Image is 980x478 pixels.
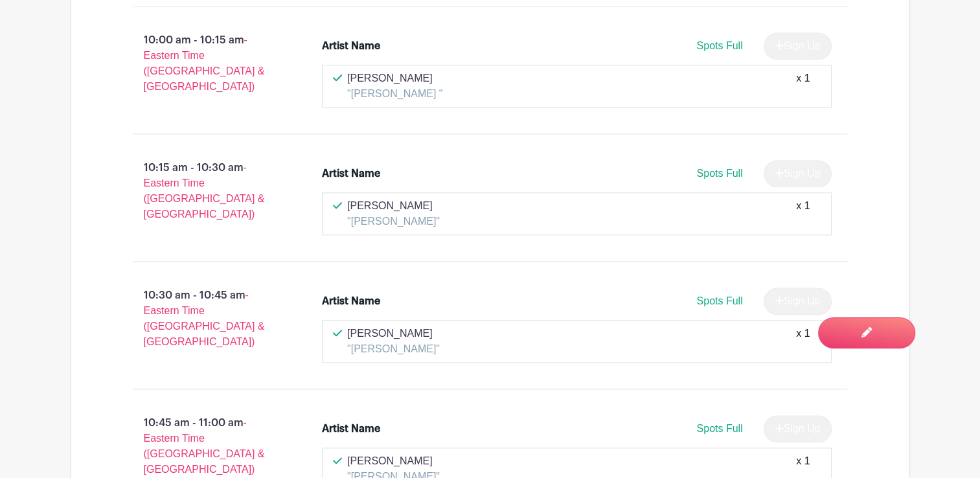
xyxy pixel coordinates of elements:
[144,290,265,347] span: - Eastern Time ([GEOGRAPHIC_DATA] & [GEOGRAPHIC_DATA])
[322,38,380,54] div: Artist Name
[347,341,440,357] p: "[PERSON_NAME]"
[347,71,442,86] p: [PERSON_NAME]
[696,40,742,51] span: Spots Full
[144,162,265,220] span: - Eastern Time ([GEOGRAPHIC_DATA] & [GEOGRAPHIC_DATA])
[696,168,742,179] span: Spots Full
[347,453,440,469] p: [PERSON_NAME]
[796,326,810,357] div: x 1
[347,86,442,102] p: "[PERSON_NAME] "
[696,295,742,306] span: Spots Full
[347,198,440,214] p: [PERSON_NAME]
[322,421,380,437] div: Artist Name
[144,417,265,475] span: - Eastern Time ([GEOGRAPHIC_DATA] & [GEOGRAPHIC_DATA])
[322,166,380,181] div: Artist Name
[696,423,742,434] span: Spots Full
[796,198,810,229] div: x 1
[144,34,265,92] span: - Eastern Time ([GEOGRAPHIC_DATA] & [GEOGRAPHIC_DATA])
[322,293,380,309] div: Artist Name
[113,155,302,227] p: 10:15 am - 10:30 am
[796,71,810,102] div: x 1
[347,214,440,229] p: "[PERSON_NAME]"
[113,27,302,100] p: 10:00 am - 10:15 am
[347,326,440,341] p: [PERSON_NAME]
[113,282,302,355] p: 10:30 am - 10:45 am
